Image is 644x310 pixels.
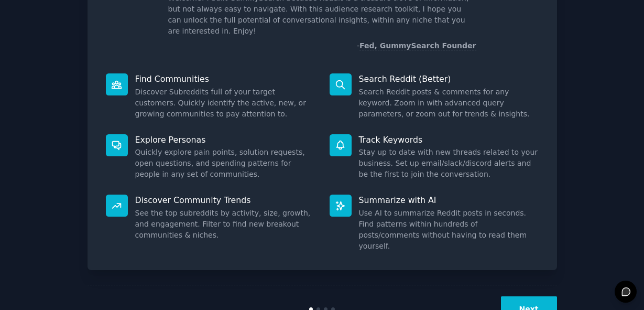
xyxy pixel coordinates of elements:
dd: Quickly explore pain points, solution requests, open questions, and spending patterns for people ... [135,147,315,180]
div: - [357,40,476,51]
dd: Use AI to summarize Reddit posts in seconds. Find patterns within hundreds of posts/comments with... [359,208,539,252]
dd: Stay up to date with new threads related to your business. Set up email/slack/discord alerts and ... [359,147,539,180]
a: Fed, GummySearch Founder [359,41,476,50]
p: Explore Personas [135,134,315,145]
p: Summarize with AI [359,195,539,206]
p: Discover Community Trends [135,195,315,206]
dd: Discover Subreddits full of your target customers. Quickly identify the active, new, or growing c... [135,87,315,120]
p: Search Reddit (Better) [359,73,539,84]
p: Find Communities [135,73,315,84]
dd: Search Reddit posts & comments for any keyword. Zoom in with advanced query parameters, or zoom o... [359,87,539,120]
dd: See the top subreddits by activity, size, growth, and engagement. Filter to find new breakout com... [135,208,315,241]
p: Track Keywords [359,134,539,145]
